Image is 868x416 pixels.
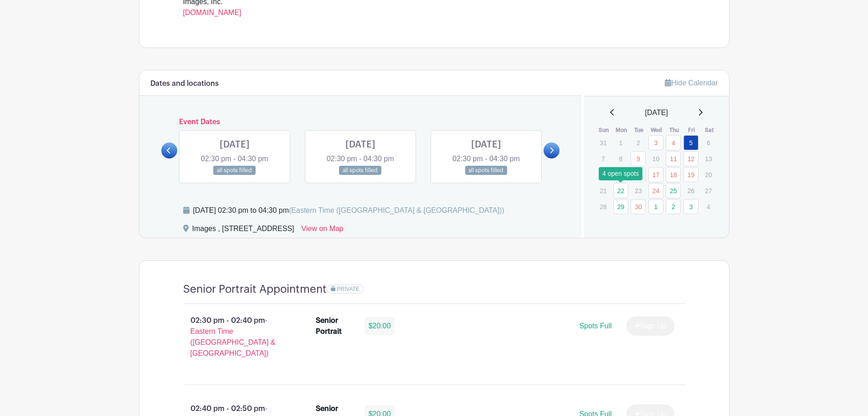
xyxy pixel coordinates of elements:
h6: Dates and locations [150,79,219,88]
span: [DATE] [645,107,668,118]
p: 2 [631,136,646,150]
a: 30 [631,199,646,214]
a: 18 [666,167,681,182]
a: 25 [666,183,681,198]
th: Mon [613,126,631,135]
div: $20.00 [365,317,395,335]
a: 4 [666,135,681,150]
h4: Senior Portrait Appointment [183,283,327,296]
a: 22 [613,183,628,198]
span: Spots Full [579,322,611,330]
p: 26 [683,184,699,198]
a: 5 [683,135,699,150]
th: Tue [630,126,648,135]
a: 3 [683,199,699,214]
p: 28 [596,200,611,214]
div: Senior Portrait [316,315,354,337]
div: Images , [STREET_ADDRESS] [192,223,294,238]
a: 24 [648,183,663,198]
div: 4 open spots [599,167,642,180]
a: 17 [648,167,663,182]
p: 13 [701,152,716,166]
a: Hide Calendar [665,79,718,87]
p: 27 [701,184,716,198]
p: 23 [631,184,646,198]
th: Thu [665,126,683,135]
a: 2 [666,199,681,214]
p: 7 [596,152,611,166]
th: Fri [683,126,701,135]
p: 1 [613,136,628,150]
a: 9 [631,151,646,166]
span: - Eastern Time ([GEOGRAPHIC_DATA] & [GEOGRAPHIC_DATA]) [190,316,276,357]
a: 19 [683,167,699,182]
p: 4 [701,200,716,214]
a: 12 [683,151,699,166]
p: 10 [648,152,663,166]
p: 21 [596,184,611,198]
p: 02:30 pm - 02:40 pm [169,311,302,363]
a: 1 [648,199,663,214]
a: [DOMAIN_NAME] [183,9,241,16]
th: Sun [595,126,613,135]
p: 20 [701,168,716,182]
div: [DATE] 02:30 pm to 04:30 pm [193,205,504,216]
p: 14 [596,168,611,182]
p: 8 [613,152,628,166]
a: 3 [648,135,663,150]
th: Wed [648,126,666,135]
h6: Event Dates [177,118,544,126]
span: PRIVATE [337,286,360,292]
p: 31 [596,136,611,150]
a: View on Map [302,223,344,238]
span: (Eastern Time ([GEOGRAPHIC_DATA] & [GEOGRAPHIC_DATA])) [289,206,504,214]
a: 11 [666,151,681,166]
p: 6 [701,136,716,150]
a: 29 [613,199,628,214]
th: Sat [700,126,718,135]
